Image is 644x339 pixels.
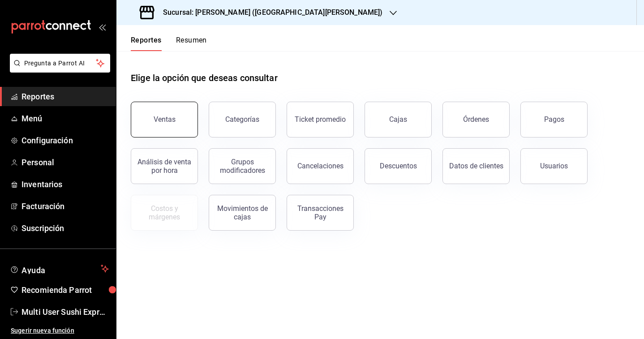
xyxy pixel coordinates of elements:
[295,115,346,124] div: Ticket promedio
[21,222,109,234] span: Suscripción
[287,102,354,137] button: Ticket promedio
[11,326,109,335] span: Sugerir nueva función
[209,148,276,184] button: Grupos modificadores
[287,195,354,231] button: Transacciones Pay
[540,162,568,170] div: Usuarios
[209,102,276,137] button: Categorías
[463,115,489,124] div: Órdenes
[21,306,109,318] span: Multi User Sushi Express
[365,102,432,137] button: Cajas
[442,148,510,184] button: Datos de clientes
[131,148,198,184] button: Análisis de venta por hora
[215,158,270,175] div: Grupos modificadores
[99,23,106,30] button: open_drawer_menu
[156,7,382,18] h3: Sucursal: [PERSON_NAME] ([GEOGRAPHIC_DATA][PERSON_NAME])
[215,204,270,221] div: Movimientos de cajas
[137,204,192,221] div: Costos y márgenes
[389,115,407,124] div: Cajas
[544,115,564,124] div: Pagos
[21,156,109,168] span: Personal
[131,195,198,231] button: Contrata inventarios para ver este reporte
[21,263,97,274] span: Ayuda
[6,65,110,74] a: Pregunta a Parrot AI
[10,54,110,73] button: Pregunta a Parrot AI
[21,112,109,124] span: Menú
[21,178,109,190] span: Inventarios
[21,200,109,212] span: Facturación
[287,148,354,184] button: Cancelaciones
[24,59,96,68] span: Pregunta a Parrot AI
[131,71,278,85] h1: Elige la opción que deseas consultar
[442,102,510,137] button: Órdenes
[21,284,109,296] span: Recomienda Parrot
[225,115,259,124] div: Categorías
[297,162,343,170] div: Cancelaciones
[137,158,192,175] div: Análisis de venta por hora
[365,148,432,184] button: Descuentos
[131,36,162,51] button: Reportes
[21,134,109,146] span: Configuración
[520,148,588,184] button: Usuarios
[131,102,198,137] button: Ventas
[380,162,417,170] div: Descuentos
[520,102,588,137] button: Pagos
[154,115,176,124] div: Ventas
[131,36,207,51] div: navigation tabs
[449,162,503,170] div: Datos de clientes
[176,36,207,51] button: Resumen
[21,90,109,103] span: Reportes
[209,195,276,231] button: Movimientos de cajas
[292,204,348,221] div: Transacciones Pay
